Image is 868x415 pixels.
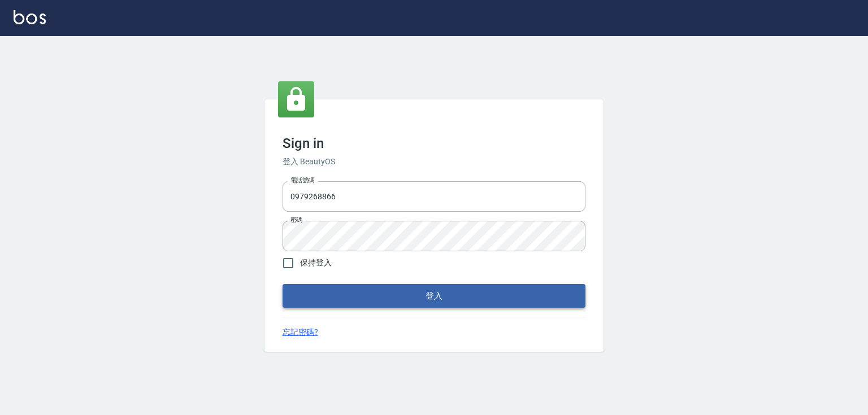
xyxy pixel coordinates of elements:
[283,156,585,168] h6: 登入 BeautyOS
[290,216,302,224] label: 密碼
[283,326,318,338] a: 忘記密碼?
[283,136,585,151] h3: Sign in
[14,10,46,24] img: Logo
[300,257,332,269] span: 保持登入
[290,176,314,185] label: 電話號碼
[283,284,585,308] button: 登入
